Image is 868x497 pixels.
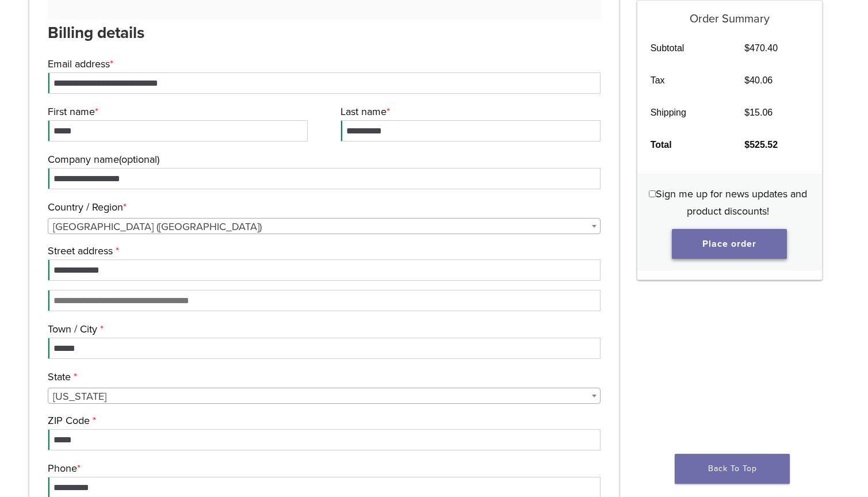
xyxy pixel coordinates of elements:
h5: Order Summary [637,1,822,26]
span: Texas [48,388,601,404]
label: Company name [48,151,598,168]
label: Last name [341,103,598,120]
label: Town / City [48,320,598,338]
h3: Billing details [48,19,601,47]
bdi: 470.40 [744,43,778,53]
label: Country / Region [48,198,598,216]
th: Tax [637,64,732,97]
label: First name [48,103,305,120]
input: Sign me up for news updates and product discounts! [649,190,656,197]
th: Subtotal [637,32,732,64]
label: State [48,368,598,385]
th: Total [637,129,732,161]
button: Place order [672,229,787,259]
bdi: 40.06 [744,75,773,85]
th: Shipping [637,97,732,129]
bdi: 525.52 [744,140,778,150]
span: State [48,388,601,404]
span: $ [744,108,750,117]
label: Phone [48,460,598,477]
label: Email address [48,55,598,72]
span: $ [744,43,750,53]
span: $ [744,75,750,85]
label: Street address [48,242,598,259]
span: Sign me up for news updates and product discounts! [656,188,807,217]
span: United States (US) [48,219,601,235]
label: ZIP Code [48,412,598,429]
span: Country / Region [48,218,601,234]
bdi: 15.06 [744,108,773,117]
span: $ [744,140,750,150]
span: (optional) [119,153,159,166]
a: Back To Top [675,454,790,484]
